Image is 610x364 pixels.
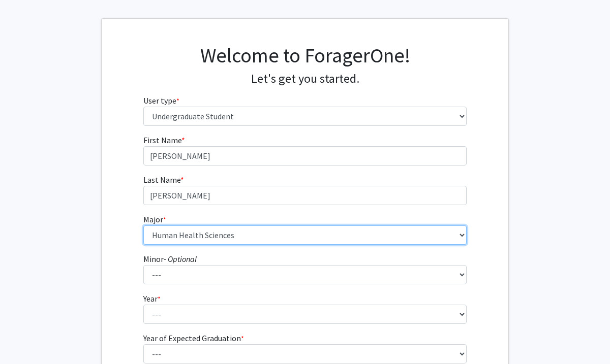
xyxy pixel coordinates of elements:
h1: Welcome to ForagerOne! [143,43,467,68]
label: User type [143,94,179,107]
label: Year [143,292,161,305]
span: First Name [143,135,181,145]
span: Last Name [143,175,180,185]
label: Major [143,213,166,225]
label: Minor [143,253,197,265]
h4: Let's get you started. [143,72,467,86]
iframe: Chat [8,318,43,356]
label: Year of Expected Graduation [143,332,244,344]
i: - Optional [164,254,197,264]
